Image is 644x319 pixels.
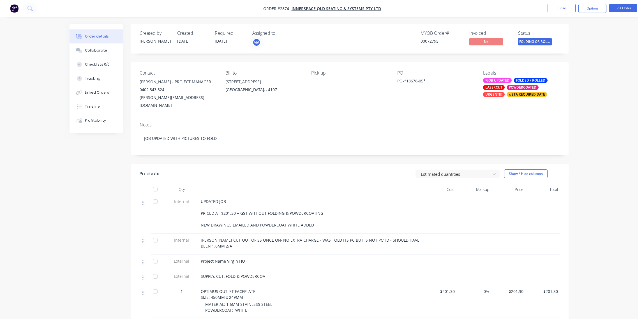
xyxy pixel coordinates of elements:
button: Profitability [70,114,123,128]
div: Qty [165,184,198,195]
button: Order details [70,29,123,43]
span: FOLDING OR ROLL... [518,38,552,45]
div: [GEOGRAPHIC_DATA], , 4107 [225,86,302,94]
div: LASERCUT [483,85,505,90]
div: PO-*18678-05* [397,78,467,86]
div: POWDERCOATED [507,85,539,90]
div: Order details [85,34,109,39]
div: Linked Orders [85,90,109,95]
div: Checklists 0/0 [85,62,110,67]
div: MYOB Order # [421,31,463,36]
button: Options [578,4,606,13]
button: Collaborate [70,43,123,57]
div: Contact [140,70,216,76]
div: Created by [140,31,170,36]
div: Total [526,184,560,195]
div: Products [140,170,159,177]
div: Pick up [311,70,388,76]
button: Close [548,4,576,12]
span: No [469,38,503,45]
span: 0% [459,288,489,294]
div: Cost [423,184,457,195]
a: InnerSpace QLD Seating & Systems Pty Ltd [292,6,381,11]
button: Edit Order [609,4,637,12]
span: [DATE] [177,38,190,44]
div: [PERSON_NAME] [140,38,170,44]
span: SUPPLY, CUT, FOLD & POWDERCOAT [201,274,267,279]
div: FOLDED / ROLLED [514,78,548,83]
span: OPTIMUS OUTLET FACEPLATE SIZE: 450MM x 249MM [201,289,255,300]
div: Tracking [85,76,100,81]
button: FOLDING OR ROLL... [518,38,552,47]
span: External [167,258,196,264]
button: Timeline [70,100,123,114]
div: Collaborate [85,48,107,53]
div: Markup [457,184,491,195]
span: $201.30 [528,288,558,294]
span: Internal [167,237,196,243]
span: $201.30 [425,288,455,294]
div: Timeline [85,104,100,109]
span: Internal [167,198,196,204]
div: Created [177,31,208,36]
button: Linked Orders [70,85,123,100]
div: [PERSON_NAME] - PROJECT MANAGER0402 343 324[PERSON_NAME][EMAIL_ADDRESS][DOMAIN_NAME] [140,78,216,109]
button: Tracking [70,71,123,85]
div: *JOB UPDATED [483,78,512,83]
div: Status [518,31,560,36]
div: 00072795 [421,38,463,44]
button: MA [252,38,261,47]
div: Assigned to [252,31,308,36]
div: Notes [140,122,560,128]
span: External [167,273,196,279]
div: [PERSON_NAME] - PROJECT MANAGER [140,78,216,86]
div: JOB UPDATED WITH PICTURES TO FOLD [140,130,560,147]
div: PO [397,70,474,76]
span: UPDATED JOB PRICED AT $201.30 + GST WITHOUT FOLDING & POWDERCOATING NEW DRAWINGS EMAILED AND POWD... [201,199,324,228]
div: [STREET_ADDRESS] [225,78,302,86]
div: Required [215,31,246,36]
span: 1 [181,288,183,294]
div: Bill to [225,70,302,76]
img: Factory [10,4,19,13]
div: 0402 343 324 [140,86,216,94]
div: Invoiced [469,31,511,36]
div: [PERSON_NAME][EMAIL_ADDRESS][DOMAIN_NAME] [140,94,216,109]
span: Order #2874 - [263,6,292,11]
div: Labels [483,70,560,76]
span: MATERIAL: 1.6MM STAINLESS STEEL POWDERCOAT: WHITE [205,302,272,313]
span: Project Name Virgin HQ [201,258,245,264]
div: [STREET_ADDRESS][GEOGRAPHIC_DATA], , 4107 [225,78,302,96]
button: Show / Hide columns [504,169,548,178]
span: [PERSON_NAME] CUT OUT OF SS ONCE OFF NO EXTRA CHARGE - WAS TOLD ITS PC BUT IS NOT PC'TD - SHOULD ... [201,237,421,249]
span: [DATE] [215,38,227,44]
div: Profitability [85,118,106,123]
div: x ETA REQUIRED DATE [507,92,547,97]
div: Price [491,184,526,195]
span: $201.30 [494,288,524,294]
button: Checklists 0/0 [70,57,123,71]
div: URGENT!!!! [483,92,505,97]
